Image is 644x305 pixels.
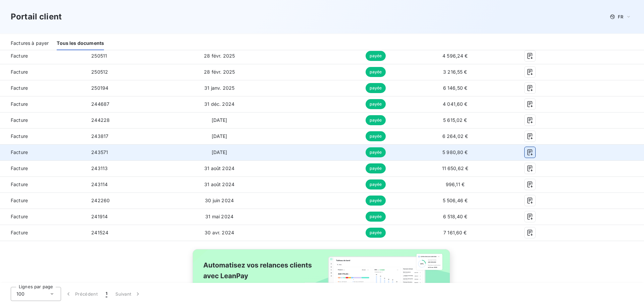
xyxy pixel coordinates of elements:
span: 250511 [91,53,107,59]
span: 250194 [91,85,108,91]
span: Facture [5,149,80,156]
div: Tous les documents [57,36,104,50]
span: payée [366,196,386,206]
span: payée [366,131,386,141]
span: 5 506,46 € [443,198,468,203]
span: 244687 [91,101,109,107]
span: payée [366,147,386,157]
span: Facture [5,53,80,59]
span: Facture [5,133,80,140]
span: 3 216,55 € [443,69,467,75]
span: 7 161,60 € [443,230,467,235]
span: 5 615,02 € [443,117,467,123]
span: Facture [5,197,80,204]
span: Facture [5,181,80,188]
span: 31 janv. 2025 [204,85,234,91]
span: 243113 [91,165,108,171]
span: 100 [16,291,24,297]
span: 28 févr. 2025 [204,53,235,59]
span: 241524 [91,230,108,235]
span: 1 [106,291,107,297]
span: 243571 [91,149,108,155]
span: payée [366,228,386,238]
span: 30 avr. 2024 [205,230,234,235]
span: 6 518,40 € [443,214,468,219]
span: 31 août 2024 [204,165,234,171]
span: Facture [5,101,80,107]
span: payée [366,67,386,77]
span: 31 mai 2024 [205,214,233,219]
span: payée [366,212,386,222]
span: 6 146,50 € [443,85,468,91]
span: Facture [5,165,80,172]
span: payée [366,99,386,109]
span: Facture [5,229,80,236]
span: Facture [5,85,80,91]
span: payée [366,115,386,125]
span: 30 juin 2024 [205,198,234,203]
span: 31 déc. 2024 [204,101,234,107]
span: [DATE] [212,133,227,139]
span: [DATE] [212,117,227,123]
span: 244228 [91,117,110,123]
span: 241914 [91,214,108,219]
span: 243114 [91,181,108,187]
button: Suivant [111,287,145,301]
span: FR [618,14,623,19]
span: [DATE] [212,149,227,155]
span: 4 596,24 € [442,53,468,59]
span: payée [366,51,386,61]
span: Facture [5,69,80,75]
span: Facture [5,213,80,220]
span: 6 264,02 € [442,133,468,139]
span: 242260 [91,198,110,203]
span: payée [366,83,386,93]
h3: Portail client [11,11,62,23]
button: Précédent [61,287,102,301]
span: 5 980,80 € [442,149,468,155]
button: 1 [102,287,111,301]
span: payée [366,179,386,189]
div: Factures à payer [11,36,49,50]
span: 31 août 2024 [204,181,234,187]
span: 28 févr. 2025 [204,69,235,75]
span: Facture [5,117,80,124]
span: 11 650,62 € [442,165,469,171]
span: payée [366,163,386,173]
span: 4 041,60 € [443,101,468,107]
span: 243817 [91,133,108,139]
span: 250512 [91,69,108,75]
span: 996,11 € [446,181,465,187]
